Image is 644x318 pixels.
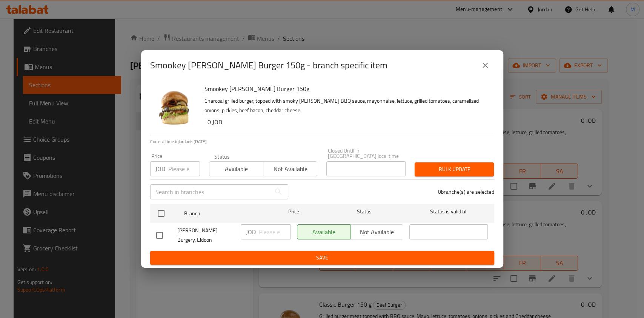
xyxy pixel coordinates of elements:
[438,188,494,196] p: 0 branche(s) are selected
[421,165,488,174] span: Bulk update
[209,161,263,176] button: Available
[150,184,271,199] input: Search in branches
[150,83,198,132] img: Smookey Woods Burger 150g
[212,164,260,174] span: Available
[150,138,494,145] p: Current time in Jordan is [DATE]
[156,253,488,262] span: Save
[150,59,387,71] h2: Smookey [PERSON_NAME] Burger 150g - branch specific item
[207,117,488,127] h6: 0 JOD
[476,56,494,74] button: close
[184,209,263,218] span: Branch
[269,207,319,216] span: Price
[204,83,488,94] h6: Smookey [PERSON_NAME] Burger 150g
[325,207,403,216] span: Status
[415,162,494,176] button: Bulk update
[204,96,488,115] p: Charcoal grilled burger, topped with smoky [PERSON_NAME] BBQ sauce, mayonnaise, lettuce, grilled ...
[155,164,165,173] p: JOD
[259,224,291,239] input: Please enter price
[177,226,235,245] span: [PERSON_NAME] Burgery, Eidoon
[266,164,314,174] span: Not available
[246,227,256,236] p: JOD
[150,251,494,265] button: Save
[168,161,200,176] input: Please enter price
[263,161,317,176] button: Not available
[409,207,488,216] span: Status is valid till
